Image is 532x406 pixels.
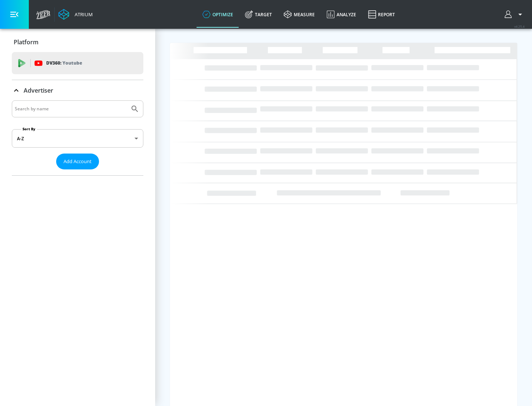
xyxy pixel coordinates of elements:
div: Platform [12,32,143,52]
nav: list of Advertiser [12,169,143,175]
div: Atrium [72,11,93,18]
a: Analyze [321,1,362,28]
span: v 4.25.4 [514,24,525,28]
span: Add Account [64,157,92,166]
p: Youtube [62,59,82,67]
div: A-Z [12,129,143,148]
div: Advertiser [12,100,143,175]
a: Report [362,1,401,28]
input: Search by name [15,104,127,114]
p: DV360: [46,59,82,67]
a: measure [278,1,321,28]
p: Advertiser [24,86,53,94]
div: DV360: Youtube [12,52,143,74]
a: Target [239,1,278,28]
label: Sort By [21,127,37,131]
a: Atrium [58,9,93,20]
div: Advertiser [12,80,143,101]
a: optimize [197,1,239,28]
button: Add Account [56,154,99,169]
p: Platform [14,38,38,46]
